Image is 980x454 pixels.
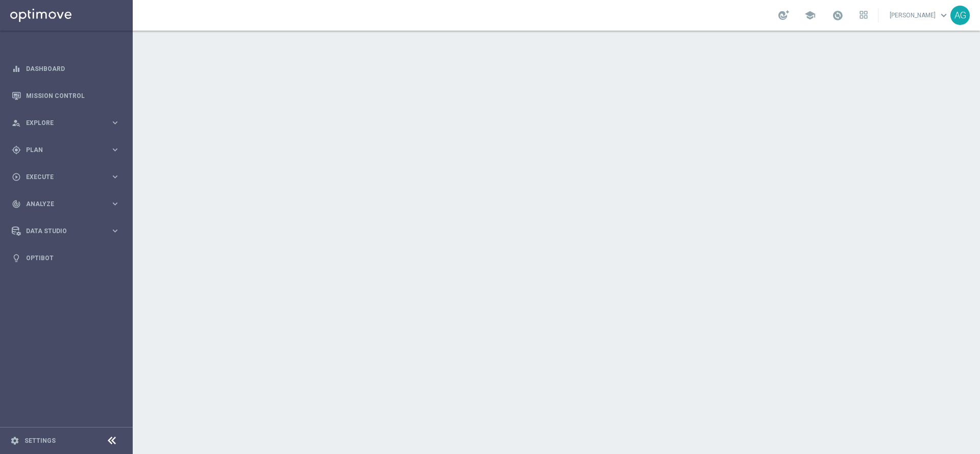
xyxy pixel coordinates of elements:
[11,227,120,235] button: Data Studio keyboard_arrow_right
[110,172,120,182] i: keyboard_arrow_right
[938,10,949,21] span: keyboard_arrow_down
[110,118,120,128] i: keyboard_arrow_right
[11,65,120,73] button: equalizer Dashboard
[26,147,110,153] span: Plan
[12,55,120,82] div: Dashboard
[110,199,120,209] i: keyboard_arrow_right
[12,254,21,263] i: lightbulb
[26,82,120,109] a: Mission Control
[11,200,120,208] button: track_changes Analyze keyboard_arrow_right
[26,201,110,207] span: Analyze
[10,436,19,445] i: settings
[110,226,120,236] i: keyboard_arrow_right
[11,146,120,154] button: gps_fixed Plan keyboard_arrow_right
[12,226,110,236] div: Data Studio
[12,199,21,209] i: track_changes
[12,199,110,209] div: Analyze
[26,244,120,271] a: Optibot
[804,10,816,21] span: school
[24,438,56,444] a: Settings
[12,82,120,109] div: Mission Control
[12,244,120,271] div: Optibot
[12,172,21,182] i: play_circle_outline
[26,55,120,82] a: Dashboard
[26,120,110,126] span: Explore
[12,172,110,182] div: Execute
[11,92,120,100] button: Mission Control
[11,119,120,127] button: person_search Explore keyboard_arrow_right
[26,174,110,180] span: Execute
[26,228,110,234] span: Data Studio
[11,173,120,181] button: play_circle_outline Execute keyboard_arrow_right
[12,145,110,155] div: Plan
[11,254,120,262] button: lightbulb Optibot
[12,64,21,73] i: equalizer
[889,8,950,23] a: [PERSON_NAME]keyboard_arrow_down
[12,118,21,128] i: person_search
[12,118,110,128] div: Explore
[110,145,120,155] i: keyboard_arrow_right
[950,6,970,25] div: AG
[12,145,21,155] i: gps_fixed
